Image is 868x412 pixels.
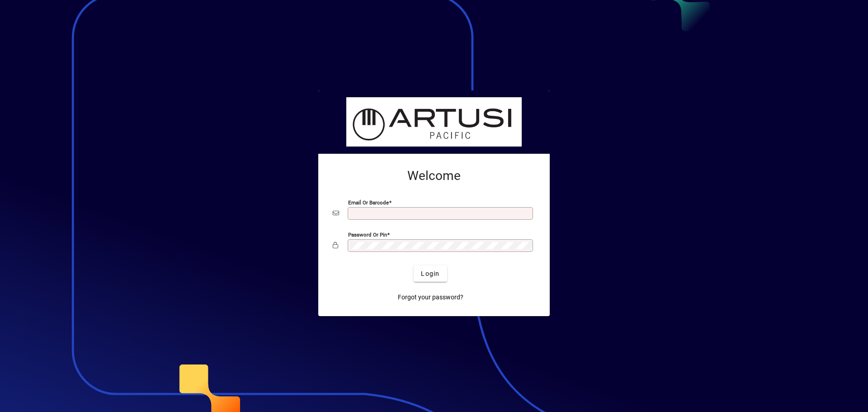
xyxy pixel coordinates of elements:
[414,265,447,282] button: Login
[394,289,467,305] a: Forgot your password?
[333,168,535,184] h2: Welcome
[421,269,439,279] span: Login
[348,232,387,238] mat-label: Password or Pin
[398,293,463,302] span: Forgot your password?
[348,199,389,206] mat-label: Email or Barcode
